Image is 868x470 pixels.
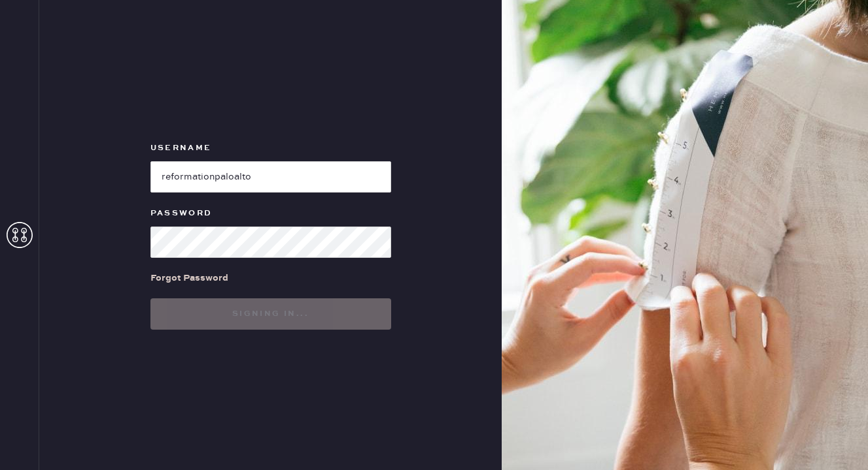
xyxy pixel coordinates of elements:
label: Username [150,140,391,156]
button: Signing in... [150,298,391,330]
label: Password [150,206,391,221]
input: e.g. john@doe.com [150,161,391,193]
div: Forgot Password [150,271,228,285]
a: Forgot Password [150,258,228,298]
